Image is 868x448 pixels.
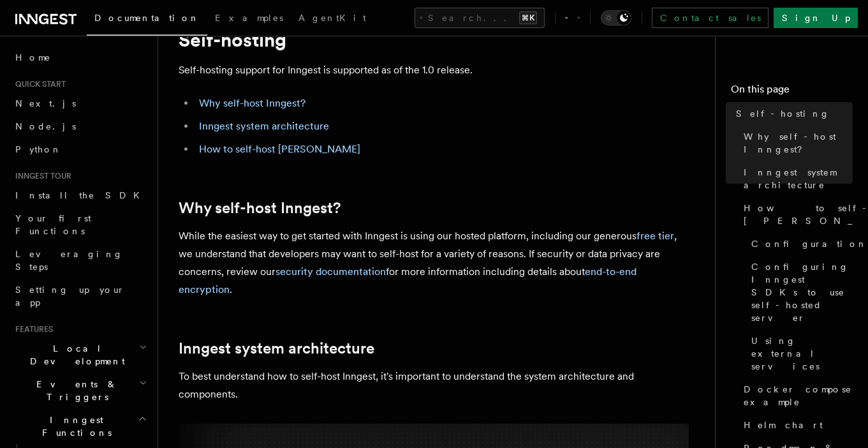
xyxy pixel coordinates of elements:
[10,79,66,89] span: Quick start
[276,265,386,278] a: security documentation
[744,166,853,191] span: Inngest system architecture
[33,33,129,45] div: 域名: [DOMAIN_NAME]
[519,11,537,24] kbd: ⌘K
[36,20,63,31] div: v 4.0.25
[10,324,53,334] span: Features
[20,20,31,31] img: logo_orange.svg
[215,13,283,23] span: Examples
[179,340,374,357] a: Inngest system architecture
[746,255,853,329] a: Configuring Inngest SDKs to use self-hosted server
[10,115,150,138] a: Node.js
[10,278,150,314] a: Setting up your app
[10,92,150,115] a: Next.js
[199,120,329,132] a: Inngest system architecture
[179,61,689,79] p: Self-hosting support for Inngest is supported as of the 1.0 release.
[10,138,150,161] a: Python
[15,98,76,108] span: Next.js
[652,8,769,28] a: Contact sales
[751,334,853,373] span: Using external services
[736,107,830,120] span: Self-hosting
[15,249,123,272] span: Leveraging Steps
[87,4,207,36] a: Documentation
[10,378,139,403] span: Events & Triggers
[10,171,71,181] span: Inngest tour
[744,419,823,431] span: Helm chart
[15,213,91,236] span: Your first Functions
[179,227,689,299] p: While the easiest way to get started with Inngest is using our hosted platform, including our gen...
[751,237,867,250] span: Configuration
[15,121,76,131] span: Node.js
[179,28,689,51] h1: Self-hosting
[10,373,150,408] button: Events & Triggers
[207,4,291,34] a: Examples
[298,13,366,23] span: AgentKit
[10,184,150,207] a: Install the SDK
[739,414,853,437] a: Helm chart
[10,46,150,69] a: Home
[179,368,689,403] p: To best understand how to self-host Inngest, it's important to understand the system architecture...
[10,243,150,278] a: Leveraging Steps
[10,207,150,243] a: Your first Functions
[739,125,853,161] a: Why self-host Inngest?
[199,97,305,109] a: Why self-host Inngest?
[199,143,360,155] a: How to self-host [PERSON_NAME]
[15,190,147,200] span: Install the SDK
[10,342,139,368] span: Local Development
[179,199,341,217] a: Why self-host Inngest?
[291,4,374,34] a: AgentKit
[130,75,140,86] img: tab_keywords_by_traffic_grey.svg
[751,260,853,324] span: Configuring Inngest SDKs to use self-hosted server
[10,408,150,444] button: Inngest Functions
[94,13,200,23] span: Documentation
[731,82,853,102] h4: On this page
[144,77,210,85] div: 关键词（按流量）
[636,230,674,242] a: free tier
[739,197,853,232] a: How to self-host [PERSON_NAME]
[731,102,853,125] a: Self-hosting
[746,329,853,378] a: Using external services
[20,33,31,45] img: website_grey.svg
[739,378,853,414] a: Docker compose example
[746,232,853,255] a: Configuration
[744,383,853,408] span: Docker compose example
[10,414,138,439] span: Inngest Functions
[774,8,858,28] a: Sign Up
[415,8,545,28] button: Search...⌘K
[15,51,51,64] span: Home
[744,130,853,156] span: Why self-host Inngest?
[15,285,125,308] span: Setting up your app
[10,337,150,373] button: Local Development
[52,75,62,86] img: tab_domain_overview_orange.svg
[739,161,853,197] a: Inngest system architecture
[15,144,62,154] span: Python
[601,10,631,26] button: Toggle dark mode
[66,77,98,85] div: 域名概述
